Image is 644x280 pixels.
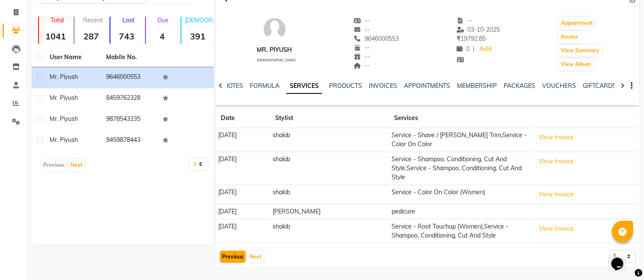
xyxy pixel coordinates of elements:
button: View Summary [559,45,601,57]
p: [DEMOGRAPHIC_DATA] [185,16,214,24]
a: Add [478,43,493,55]
strong: 287 [74,31,107,42]
a: NOTES [224,82,243,90]
span: Mr. Piyush [50,136,78,144]
p: Recent [78,16,107,24]
a: MEMBERSHIP [457,82,497,90]
a: SERVICES [286,78,322,94]
td: [DATE] [216,219,270,243]
td: [DATE] [216,185,270,204]
button: View Invoice [535,188,578,201]
th: Mobile No. [101,48,157,67]
button: Next [247,251,264,263]
td: 9646000553 [101,67,157,88]
strong: 1041 [39,31,72,42]
span: Mr. Piyush [50,73,78,81]
button: Appointment [559,17,595,29]
p: Due [148,16,179,24]
td: shakib [270,219,389,243]
td: 9459878443 [101,130,157,151]
span: Mr. Piyush [50,115,78,123]
a: VOUCHERS [542,82,576,90]
iframe: chat widget [608,246,635,271]
th: User Name [45,48,101,67]
th: Date [216,108,270,128]
a: GIFTCARDS [583,82,616,90]
span: Mr. Piyush [50,94,78,102]
th: Services [389,108,532,128]
span: -- [353,26,370,33]
span: -- [353,53,370,60]
td: Service - Shave / [PERSON_NAME] Trim,Service - Color On Color [389,128,532,152]
td: [DATE] [216,152,270,185]
span: -- [457,17,473,24]
td: [DATE] [216,204,270,219]
button: Invoice [559,31,580,43]
td: 8459762328 [101,88,157,109]
button: Next [68,159,85,171]
p: Lost [114,16,143,24]
td: shakib [270,128,389,152]
td: [DATE] [216,128,270,152]
strong: 391 [181,31,214,42]
span: -- [353,62,370,69]
a: APPOINTMENTS [404,82,450,90]
th: Stylist [270,108,389,128]
td: Service - Shampoo, Conditioning, Cut And Style,Service - Shampoo, Conditioning, Cut And Style [389,152,532,185]
div: Mr. Piyush [253,45,296,54]
a: FORMULA [250,82,279,90]
a: PRODUCTS [329,82,362,90]
td: Service - Color On Color (Women) [389,185,532,204]
span: 9646000553 [353,35,399,42]
span: [DEMOGRAPHIC_DATA] [257,58,296,62]
span: -- [353,44,370,51]
strong: 4 [146,31,179,42]
button: View Invoice [535,155,578,168]
a: INVOICES [369,82,397,90]
a: PACKAGES [504,82,535,90]
strong: 743 [110,31,143,42]
td: shakib [270,152,389,185]
td: [PERSON_NAME] [270,204,389,219]
span: -- [353,17,370,24]
span: 19792.85 [457,35,486,42]
span: 03-10-2025 [457,26,500,33]
td: 9878543235 [101,109,157,130]
img: avatar [262,16,288,42]
button: View Invoice [535,222,578,235]
button: View Invoice [535,131,578,144]
p: Total [42,16,72,24]
td: Service - Root Touchup (Women),Service - Shampoo, Conditioning, Cut And Style [389,219,532,243]
button: View Album [559,58,593,70]
td: shakib [270,185,389,204]
span: ₹ [457,35,460,42]
span: | [473,45,475,54]
button: Previous [220,251,246,263]
span: 0 [457,45,469,53]
td: pedicure [389,204,532,219]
